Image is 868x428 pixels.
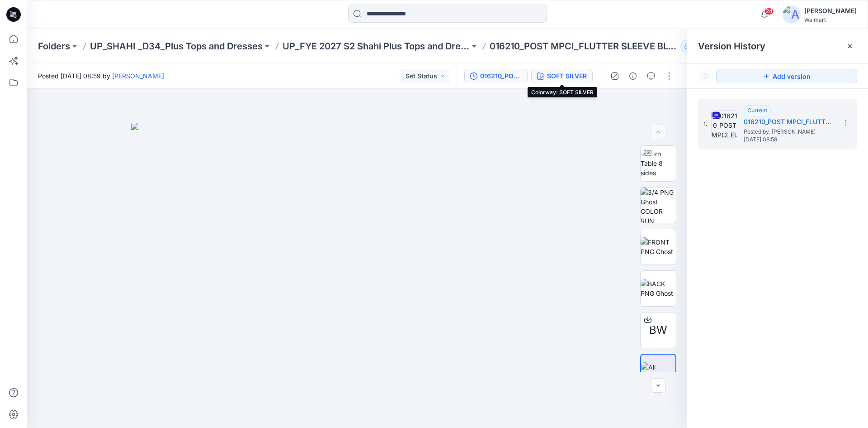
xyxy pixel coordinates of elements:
[38,40,70,53] a: Folders
[283,40,470,53] a: UP_FYE 2027 S2 Shahi Plus Tops and Dress
[846,43,854,50] button: Close
[480,71,522,81] div: 016210_POST MPCI_FLUTTER SLEEVE BLOUSE
[641,237,676,256] img: FRONT PNG Ghost
[641,188,676,223] img: 3/4 PNG Ghost COLOR RUN
[531,69,593,83] button: SOFT SILVER
[641,362,675,381] img: All colorways
[783,5,801,24] img: avatar
[464,69,528,83] button: 016210_POST MPCI_FLUTTER SLEEVE BLOUSE
[547,71,587,81] div: SOFT SILVER
[716,69,857,83] button: Add version
[641,149,676,178] img: Turn Table 8 sides
[744,136,834,143] span: [DATE] 08:59
[744,127,834,136] span: Posted by: Rahul Singh
[804,16,857,23] div: Walmart
[680,40,710,53] button: 53
[698,69,712,83] button: Show Hidden Versions
[626,69,640,83] button: Details
[641,279,676,298] img: BACK PNG Ghost
[711,111,738,138] img: 016210_POST MPCI_FLUTTER SLEEVE BLOUSE
[38,71,164,81] span: Posted [DATE] 08:59 by
[703,120,708,128] span: 1.
[490,40,677,53] p: 016210_POST MPCI_FLUTTER SLEEVE BLOUSE
[112,72,164,80] a: [PERSON_NAME]
[804,5,857,16] div: [PERSON_NAME]
[649,322,667,338] span: BW
[747,107,767,114] span: Current
[744,116,834,127] h5: 016210_POST MPCI_FLUTTER SLEEVE BLOUSE
[698,41,765,52] span: Version History
[90,40,263,53] a: UP_SHAHI _D34_Plus Tops and Dresses
[764,8,774,15] span: 24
